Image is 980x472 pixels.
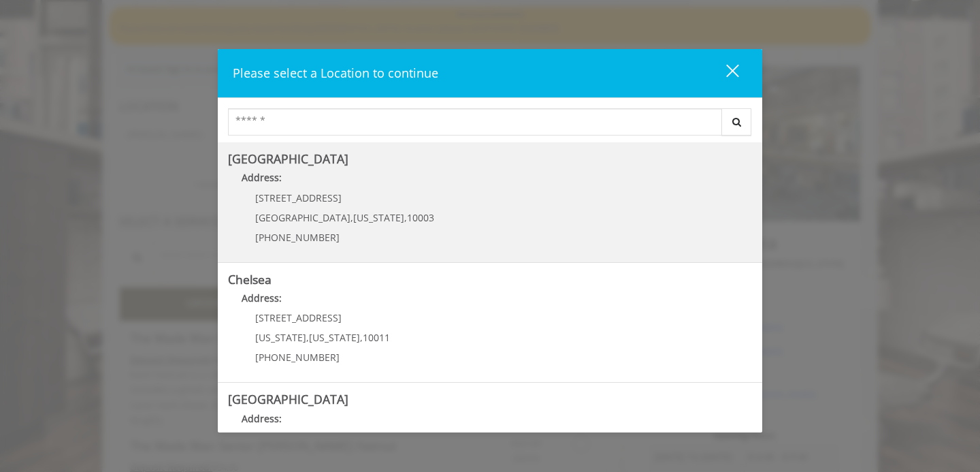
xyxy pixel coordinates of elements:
span: [STREET_ADDRESS] [255,311,342,324]
span: , [404,211,407,224]
span: , [350,211,353,224]
span: [US_STATE] [309,331,360,344]
b: Address: [242,412,282,425]
span: [US_STATE] [255,331,306,344]
b: Chelsea [228,271,272,287]
i: Search button [729,117,745,127]
span: Please select a Location to continue [233,65,438,81]
span: , [360,331,363,344]
span: [PHONE_NUMBER] [255,351,340,364]
b: [GEOGRAPHIC_DATA] [228,151,348,167]
b: Address: [242,171,282,184]
button: close dialog [701,59,747,87]
span: [GEOGRAPHIC_DATA] [255,211,350,224]
span: [US_STATE] [353,211,404,224]
span: [PHONE_NUMBER] [255,231,340,244]
span: , [306,331,309,344]
b: [GEOGRAPHIC_DATA] [228,391,348,407]
span: 10011 [363,331,390,344]
input: Search Center [228,108,722,136]
div: Center Select [228,108,752,142]
span: 10003 [407,211,434,224]
div: close dialog [710,63,738,84]
b: Address: [242,292,282,304]
span: [STREET_ADDRESS] [255,191,342,204]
